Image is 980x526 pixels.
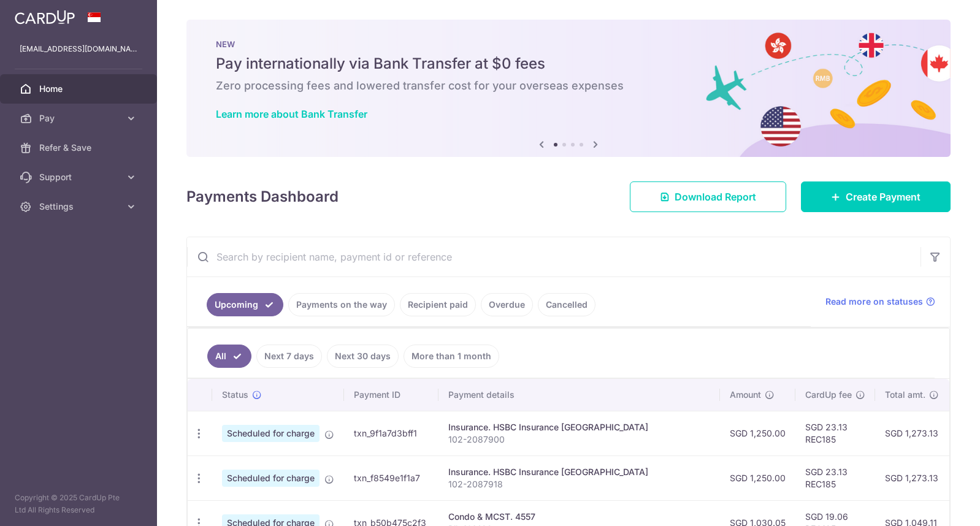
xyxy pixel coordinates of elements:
[404,345,499,368] a: More than 1 month
[207,345,251,368] a: All
[344,379,438,411] th: Payment ID
[186,20,951,157] img: Bank transfer banner
[222,425,320,442] span: Scheduled for charge
[875,455,951,500] td: SGD 1,273.13
[207,293,283,316] a: Upcoming
[538,293,595,316] a: Cancelled
[675,189,756,204] span: Download Report
[216,78,921,93] h6: Zero processing fees and lowered transfer cost for your overseas expenses
[39,171,120,183] span: Support
[825,295,923,308] span: Read more on statuses
[801,181,951,212] a: Create Payment
[216,39,921,49] p: NEW
[448,466,710,478] div: Insurance. HSBC Insurance [GEOGRAPHIC_DATA]
[187,237,921,276] input: Search by recipient name, payment id or reference
[344,411,438,455] td: txn_9f1a7d3bff1
[730,389,761,401] span: Amount
[39,112,120,124] span: Pay
[216,54,921,74] h5: Pay internationally via Bank Transfer at $0 fees
[400,293,476,316] a: Recipient paid
[805,389,852,401] span: CardUp fee
[222,389,248,401] span: Status
[186,186,339,208] h4: Payments Dashboard
[20,43,137,55] p: [EMAIL_ADDRESS][DOMAIN_NAME]
[222,470,320,487] span: Scheduled for charge
[846,189,921,204] span: Create Payment
[825,295,935,308] a: Read more on statuses
[344,455,438,500] td: txn_f8549e1f1a7
[438,379,720,411] th: Payment details
[875,411,951,455] td: SGD 1,273.13
[448,433,710,446] p: 102-2087900
[39,200,120,213] span: Settings
[216,108,367,120] a: Learn more about Bank Transfer
[885,389,925,401] span: Total amt.
[795,455,875,500] td: SGD 23.13 REC185
[481,293,533,316] a: Overdue
[448,421,710,433] div: Insurance. HSBC Insurance [GEOGRAPHIC_DATA]
[448,511,710,523] div: Condo & MCST. 4557
[720,411,795,455] td: SGD 1,250.00
[720,455,795,500] td: SGD 1,250.00
[327,345,399,368] a: Next 30 days
[39,83,120,95] span: Home
[448,478,710,490] p: 102-2087918
[288,293,395,316] a: Payments on the way
[630,181,786,212] a: Download Report
[795,411,875,455] td: SGD 23.13 REC185
[39,142,120,154] span: Refer & Save
[256,345,322,368] a: Next 7 days
[15,10,75,25] img: CardUp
